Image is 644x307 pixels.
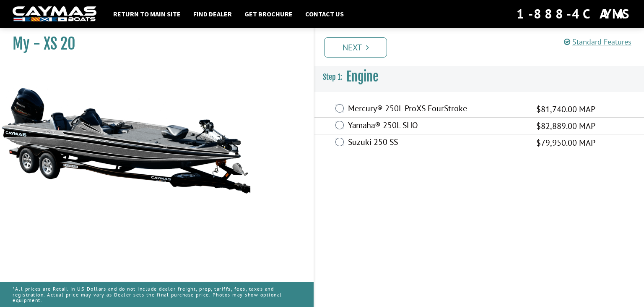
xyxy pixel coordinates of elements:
[536,120,595,132] span: $82,889.00 MAP
[536,103,595,115] span: $81,740.00 MAP
[324,37,387,58] a: Next
[13,282,301,307] p: *All prices are Retail in US Dollars and do not include dealer freight, prep, tariffs, fees, taxe...
[322,36,644,58] ul: Pagination
[564,37,631,47] a: Standard Features
[536,136,595,149] span: $79,950.00 MAP
[301,8,348,19] a: Contact Us
[189,8,236,19] a: Find Dealer
[517,5,631,23] div: 1-888-4CAYMAS
[348,103,526,115] label: Mercury® 250L ProXS FourStroke
[348,137,526,149] label: Suzuki 250 SS
[13,34,293,53] h1: My - XS 20
[109,8,185,19] a: Return to main site
[13,6,96,22] img: white-logo-c9c8dbefe5ff5ceceb0f0178aa75bf4bb51f6bca0971e226c86eb53dfe498488.png
[348,120,526,132] label: Yamaha® 250L SHO
[314,61,644,92] h3: Engine
[240,8,297,19] a: Get Brochure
